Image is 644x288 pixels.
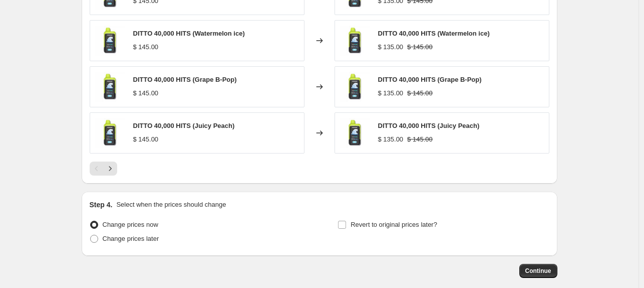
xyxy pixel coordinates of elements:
[95,26,125,56] img: 34_80x.webp
[116,200,226,210] p: Select when the prices should change
[407,88,433,98] strike: $ 145.00
[525,267,551,275] span: Continue
[90,200,113,210] h2: Step 4.
[133,76,237,83] span: DITTO 40,000 HITS (Grape B-Pop)
[340,118,370,148] img: 34_80x.webp
[340,72,370,102] img: 34_80x.webp
[407,134,433,145] strike: $ 145.00
[103,162,117,176] button: Next
[95,72,125,102] img: 34_80x.webp
[133,88,159,98] div: $ 145.00
[351,221,437,228] span: Revert to original prices later?
[103,221,158,228] span: Change prices now
[133,42,159,52] div: $ 145.00
[519,264,557,278] button: Continue
[378,42,404,52] div: $ 135.00
[133,134,159,145] div: $ 145.00
[133,30,245,37] span: DITTO 40,000 HITS (Watermelon ice)
[378,76,482,83] span: DITTO 40,000 HITS (Grape B-Pop)
[95,118,125,148] img: 34_80x.webp
[378,122,480,129] span: DITTO 40,000 HITS (Juicy Peach)
[340,26,370,56] img: 34_80x.webp
[378,134,404,145] div: $ 135.00
[378,30,490,37] span: DITTO 40,000 HITS (Watermelon ice)
[378,88,404,98] div: $ 135.00
[90,162,117,176] nav: Pagination
[133,122,235,129] span: DITTO 40,000 HITS (Juicy Peach)
[407,42,433,52] strike: $ 145.00
[103,235,159,242] span: Change prices later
